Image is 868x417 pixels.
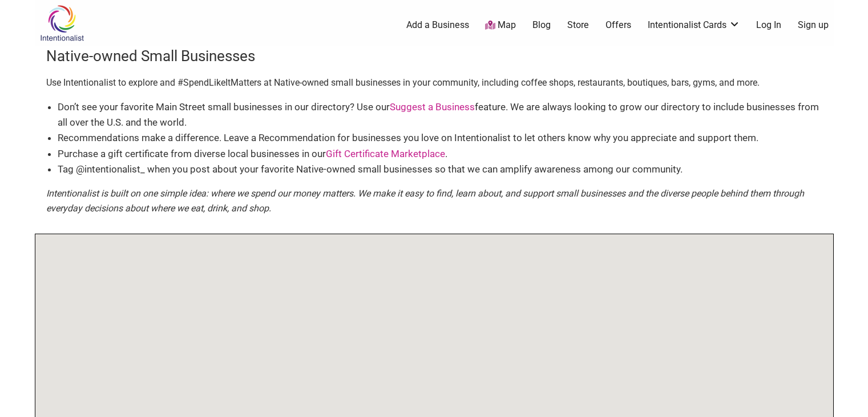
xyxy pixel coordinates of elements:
li: Purchase a gift certificate from diverse local businesses in our . [58,146,822,162]
em: Intentionalist is built on one simple idea: where we spend our money matters. We make it easy to ... [46,188,804,214]
img: Intentionalist [35,5,89,42]
a: Suggest a Business [390,101,475,113]
a: Offers [605,19,631,31]
h3: Native-owned Small Businesses [46,46,822,66]
li: Don’t see your favorite Main Street small businesses in our directory? Use our feature. We are al... [58,99,822,130]
a: Store [567,19,589,31]
a: Add a Business [406,19,469,31]
a: Map [485,19,516,32]
li: Tag @intentionalist_ when you post about your favorite Native-owned small businesses so that we c... [58,162,822,177]
a: Log In [756,19,781,31]
li: Recommendations make a difference. Leave a Recommendation for businesses you love on Intentionali... [58,130,822,146]
p: Use Intentionalist to explore and #SpendLikeItMatters at Native-owned small businesses in your co... [46,75,822,90]
a: Sign up [798,19,829,31]
a: Blog [532,19,551,31]
a: Intentionalist Cards [648,19,740,31]
a: Gift Certificate Marketplace [326,148,445,159]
